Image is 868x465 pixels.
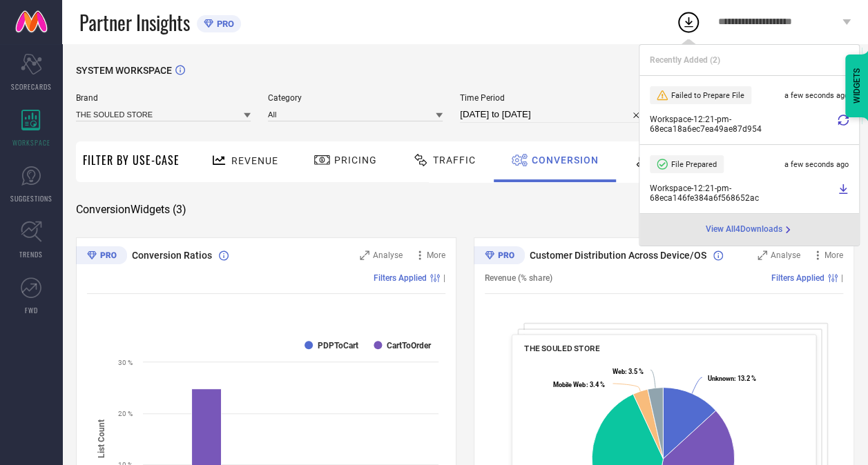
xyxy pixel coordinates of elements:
span: Analyse [771,250,800,260]
span: PRO [213,19,234,29]
text: : 13.2 % [708,375,756,382]
span: SCORECARDS [11,81,52,92]
span: | [443,273,445,283]
span: More [427,250,445,260]
svg: Zoom [360,250,369,260]
span: WORKSPACE [12,137,50,148]
div: Premium [474,246,525,267]
div: Retry [838,115,849,134]
text: PDPToCart [318,341,358,350]
span: Workspace - 12:21-pm - 68eca146fe384a6f568652ac [650,184,834,203]
span: Workspace - 12:21-pm - 68eca18a6ec7ea49ae87d954 [650,115,834,134]
tspan: Mobile Web [553,381,586,388]
input: Select time period [460,106,646,123]
tspan: Web [612,368,624,375]
span: Time Period [460,93,646,103]
span: Conversion Ratios [132,250,212,261]
a: Download [838,184,849,203]
tspan: Unknown [708,375,734,382]
span: SUGGESTIONS [10,193,52,204]
span: Conversion [532,155,599,166]
span: Category [268,93,443,103]
span: Failed to Prepare File [671,91,744,100]
span: Pricing [334,155,377,166]
span: Filters Applied [771,273,824,283]
text: : 3.5 % [612,368,643,375]
span: Partner Insights [79,8,190,37]
span: FWD [25,305,38,315]
span: SYSTEM WORKSPACE [76,65,172,76]
text: 20 % [118,410,133,417]
text: 30 % [118,359,133,366]
span: Customer Distribution Across Device/OS [530,250,706,261]
span: a few seconds ago [784,91,849,100]
span: View All 4 Downloads [706,224,782,235]
text: : 3.4 % [553,381,604,388]
a: View All4Downloads [706,224,793,235]
span: More [824,250,843,260]
span: Filters Applied [374,273,427,283]
div: Open download list [676,10,701,34]
span: Revenue [231,155,278,166]
tspan: List Count [97,419,106,458]
span: Traffic [433,155,476,166]
span: File Prepared [671,160,717,169]
span: TRENDS [19,249,43,259]
span: Revenue (% share) [485,273,552,283]
span: Recently Added ( 2 ) [650,55,720,65]
svg: Zoom [758,250,767,260]
span: Brand [76,93,251,103]
span: Conversion Widgets ( 3 ) [76,203,186,217]
div: Premium [76,246,127,267]
span: Filter By Use-Case [83,152,180,168]
span: a few seconds ago [784,160,849,169]
span: Analyse [373,250,403,260]
text: CartToOrder [387,341,432,350]
span: | [841,273,843,283]
div: Open download page [706,224,793,235]
span: THE SOULED STORE [524,344,600,353]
